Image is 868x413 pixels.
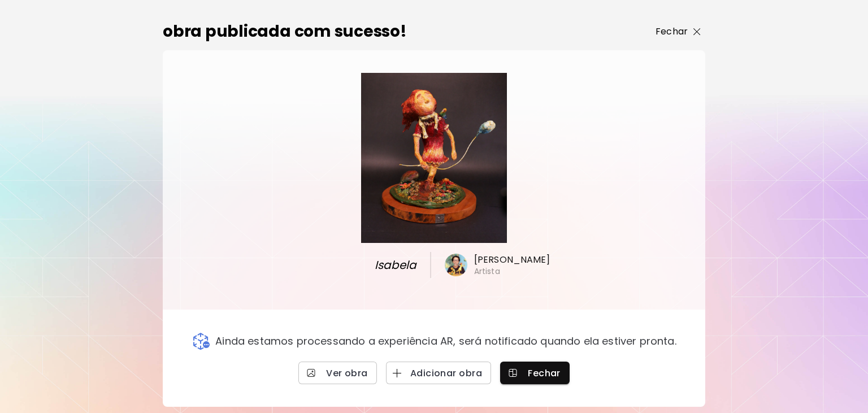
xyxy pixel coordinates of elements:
[298,362,377,384] a: Ver obra
[474,254,550,266] h6: [PERSON_NAME]
[346,257,416,273] span: Isabela
[361,73,507,243] img: large.webp
[215,335,676,347] p: Ainda estamos processando a experiência AR, será notificado quando ela estiver pronta.
[509,367,561,379] span: Fechar
[163,20,407,44] h2: obra publicada com sucesso!
[474,266,500,276] h6: Artista
[395,367,482,379] span: Adicionar obra
[386,362,491,384] button: Adicionar obra
[307,367,368,379] span: Ver obra
[500,362,570,384] button: Fechar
